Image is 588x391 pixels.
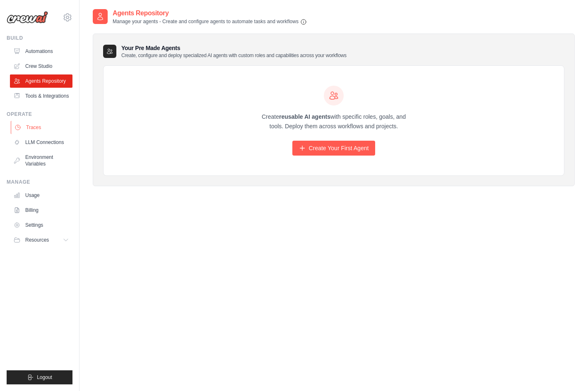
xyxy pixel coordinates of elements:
a: Traces [11,121,73,134]
img: Logo [7,11,48,24]
a: Agents Repository [10,74,72,88]
span: Logout [37,374,52,381]
a: Settings [10,218,72,232]
a: Tools & Integrations [10,89,72,103]
p: Create, configure and deploy specialized AI agents with custom roles and capabilities across your... [121,52,347,59]
p: Create with specific roles, goals, and tools. Deploy them across workflows and projects. [254,112,413,131]
a: LLM Connections [10,136,72,149]
strong: reusable AI agents [279,113,330,120]
div: Build [7,35,72,41]
a: Create Your First Agent [292,141,376,156]
div: Manage [7,179,72,185]
button: Logout [7,370,72,384]
p: Manage your agents - Create and configure agents to automate tasks and workflows [113,18,307,25]
a: Automations [10,45,72,58]
button: Resources [10,233,72,247]
h3: Your Pre Made Agents [121,44,347,59]
span: Resources [25,237,49,243]
a: Crew Studio [10,60,72,73]
h2: Agents Repository [113,8,307,18]
a: Usage [10,189,72,202]
a: Environment Variables [10,151,72,170]
a: Billing [10,204,72,217]
div: Operate [7,111,72,118]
